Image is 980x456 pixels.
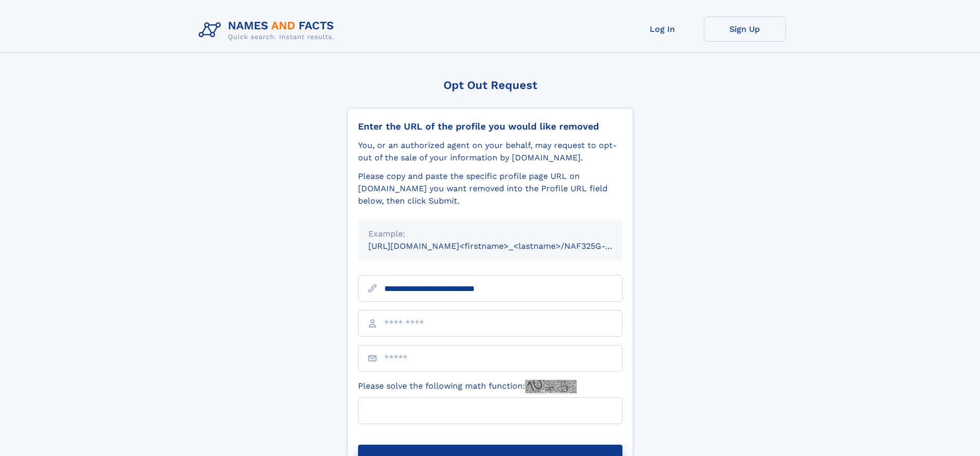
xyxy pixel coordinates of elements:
a: Log In [621,16,704,42]
div: Opt Out Request [347,79,633,92]
label: Please solve the following math function: [358,380,577,393]
a: Sign Up [704,16,786,42]
div: Enter the URL of the profile you would like removed [358,121,622,132]
div: Example: [368,228,612,240]
img: Logo Names and Facts [194,16,343,44]
small: [URL][DOMAIN_NAME]<firstname>_<lastname>/NAF325G-xxxxxxxx [368,241,642,251]
div: You, or an authorized agent on your behalf, may request to opt-out of the sale of your informatio... [358,139,622,164]
div: Please copy and paste the specific profile page URL on [DOMAIN_NAME] you want removed into the Pr... [358,170,622,207]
